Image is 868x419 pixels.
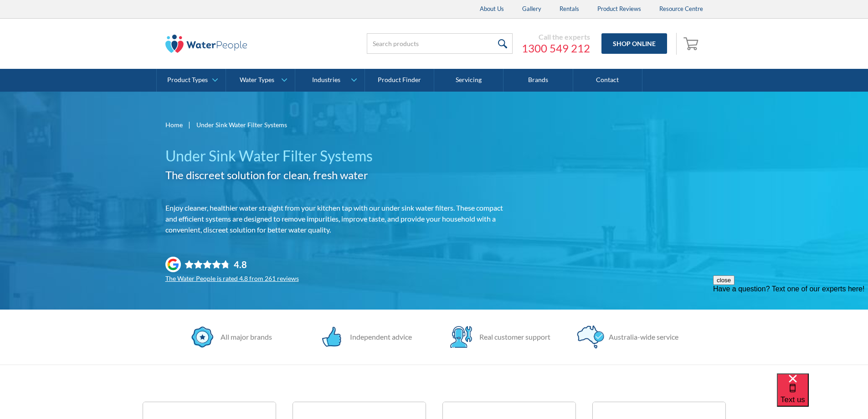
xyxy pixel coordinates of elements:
p: Enjoy cleaner, healthier water straight from your kitchen tap with our under sink water filters. ... [165,202,515,235]
div: Rating: 4.8 out of 5 [185,259,515,270]
a: Product Finder [365,69,434,92]
a: 1300 549 212 [522,41,590,55]
div: Product Types [167,76,208,84]
iframe: podium webchat widget prompt [713,275,868,385]
div: The Water People is rated 4.8 from 261 reviews [165,275,515,282]
div: 4.8 [234,259,247,270]
div: Real customer support [475,331,550,342]
a: Water Types [226,69,295,92]
a: Home [165,120,183,129]
h2: The discreet solution for clean, fresh water [165,167,515,183]
div: Industries [312,76,340,84]
a: Industries [295,69,364,92]
h1: Under Sink Water Filter Systems [165,145,515,167]
div: All major brands [216,331,272,342]
div: Australia-wide service [604,331,678,342]
div: Under Sink Water Filter Systems [196,120,287,129]
a: Brands [503,69,573,92]
a: Servicing [434,69,503,92]
a: Product Types [157,69,226,92]
img: The Water People [165,35,247,53]
a: Contact [573,69,642,92]
iframe: podium webchat widget bubble [777,373,868,419]
input: Search products [367,33,513,54]
img: shopping cart [683,36,701,51]
a: Shop Online [601,33,667,54]
div: Water Types [240,76,274,84]
div: Independent advice [345,331,412,342]
div: Call the experts [522,32,590,41]
div: | [187,119,192,130]
a: Open empty cart [681,33,703,55]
